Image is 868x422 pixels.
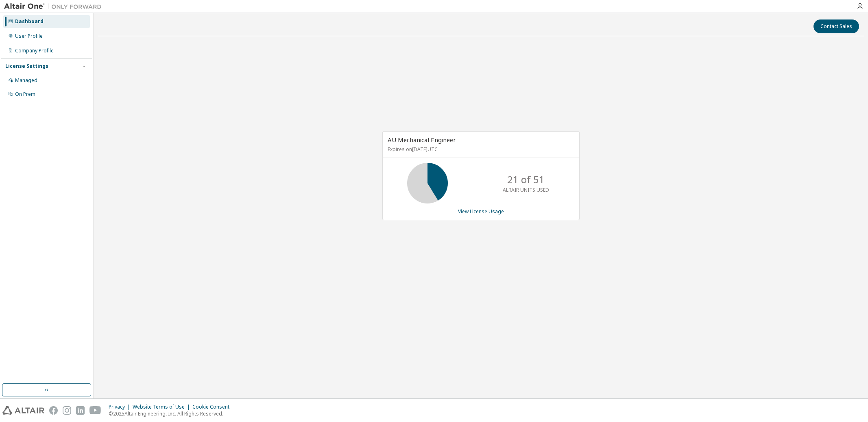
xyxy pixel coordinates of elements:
img: Altair One [4,2,106,11]
button: Contact Sales [813,19,859,33]
div: Website Terms of Use [133,404,192,410]
div: User Profile [15,33,43,39]
img: youtube.svg [89,406,101,415]
img: facebook.svg [49,406,58,415]
img: altair_logo.svg [2,406,44,415]
div: On Prem [15,91,35,97]
p: 21 of 51 [507,173,545,186]
img: instagram.svg [63,406,71,415]
div: Privacy [109,404,133,410]
div: Company Profile [15,48,54,54]
p: © 2025 Altair Engineering, Inc. All Rights Reserved. [109,410,234,417]
div: Dashboard [15,18,44,25]
p: Expires on [DATE] UTC [388,146,572,153]
div: Cookie Consent [192,404,234,410]
span: AU Mechanical Engineer [388,136,456,144]
div: Managed [15,77,37,84]
a: View License Usage [458,208,504,215]
p: ALTAIR UNITS USED [503,186,549,193]
img: linkedin.svg [76,406,85,415]
div: License Settings [5,63,48,69]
